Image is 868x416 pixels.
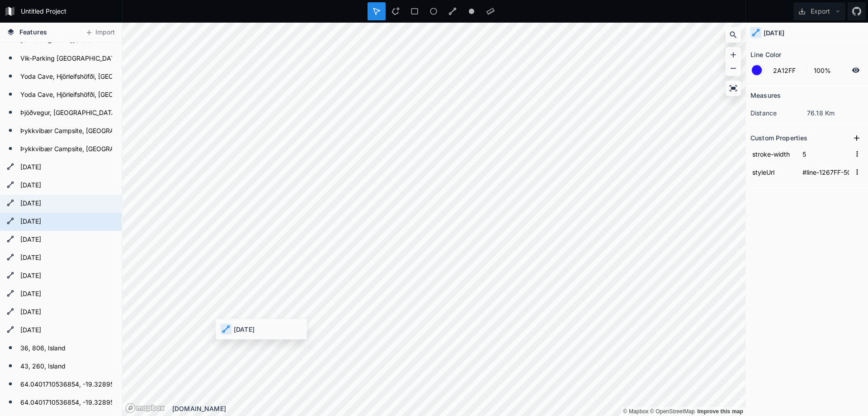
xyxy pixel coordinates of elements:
[801,147,851,161] input: Empty
[764,28,784,38] h4: [DATE]
[172,404,745,413] div: [DOMAIN_NAME]
[697,408,743,415] a: Map feedback
[750,165,796,179] input: Name
[750,48,781,62] h2: Line Color
[623,408,648,415] a: Mapbox
[750,88,781,102] h2: Measures
[80,25,119,40] button: Import
[750,131,807,145] h2: Custom Properties
[125,403,165,413] a: Mapbox logo
[793,2,845,20] button: Export
[807,108,863,118] dd: 76.18 Km
[19,27,47,37] span: Features
[750,108,807,118] dt: distance
[801,165,851,179] input: Empty
[750,147,796,161] input: Name
[650,408,695,415] a: OpenStreetMap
